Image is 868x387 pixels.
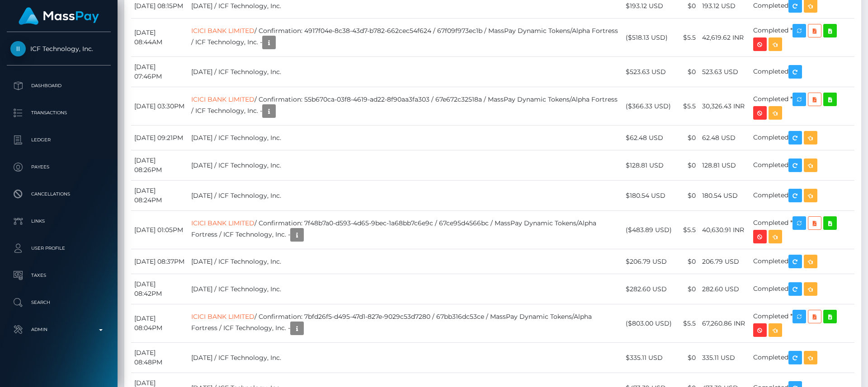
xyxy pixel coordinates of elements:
td: / Confirmation: 7f48b7a0-d593-4d65-9bec-1a68bb7c6e9c / 67ce95d4566bc / MassPay Dynamic Tokens/Alp... [188,211,623,249]
td: 128.81 USD [699,150,750,181]
td: Completed [750,249,854,274]
td: $62.48 USD [623,126,675,150]
td: [DATE] 08:37PM [131,249,188,274]
td: [DATE] / ICF Technology, Inc. [188,57,623,87]
td: Completed * [750,19,854,57]
p: Taxes [10,269,107,282]
td: $0 [676,181,699,211]
td: $180.54 USD [623,181,675,211]
td: 206.79 USD [699,249,750,274]
a: Links [7,210,111,233]
td: Completed [750,181,854,211]
img: MassPay Logo [19,7,99,25]
td: $335.11 USD [623,343,675,373]
td: ($803.00 USD) [623,304,675,343]
td: [DATE] 03:30PM [131,87,188,126]
td: $0 [676,57,699,87]
td: Completed * [750,211,854,249]
td: 40,630.91 INR [699,211,750,249]
p: Payees [10,160,107,174]
td: [DATE] / ICF Technology, Inc. [188,343,623,373]
td: $282.60 USD [623,274,675,304]
td: Completed [750,57,854,87]
td: Completed [750,150,854,181]
td: 180.54 USD [699,181,750,211]
p: User Profile [10,242,107,255]
a: Transactions [7,102,111,124]
td: $206.79 USD [623,249,675,274]
img: ICF Technology, Inc. [10,41,26,56]
a: ICICI BANK LIMITED [191,95,255,103]
a: ICICI BANK LIMITED [191,219,255,227]
td: 42,619.62 INR [699,19,750,57]
td: [DATE] 08:42PM [131,274,188,304]
p: Cancellations [10,187,107,201]
td: / Confirmation: 4917f04e-8c38-43d7-b782-662cec54f624 / 67f09f973ec1b / MassPay Dynamic Tokens/Alp... [188,19,623,57]
td: [DATE] 01:05PM [131,211,188,249]
td: 30,326.43 INR [699,87,750,126]
td: ($366.33 USD) [623,87,675,126]
td: $523.63 USD [623,57,675,87]
td: $5.5 [676,19,699,57]
a: Search [7,291,111,314]
td: [DATE] / ICF Technology, Inc. [188,274,623,304]
a: ICICI BANK LIMITED [191,312,255,321]
a: Cancellations [7,183,111,205]
td: [DATE] 08:48PM [131,343,188,373]
td: [DATE] 08:04PM [131,304,188,343]
td: [DATE] / ICF Technology, Inc. [188,126,623,150]
a: Taxes [7,264,111,287]
td: $0 [676,249,699,274]
a: Payees [7,156,111,178]
p: Ledger [10,133,107,147]
td: 523.63 USD [699,57,750,87]
td: [DATE] 08:24PM [131,181,188,211]
td: ($483.89 USD) [623,211,675,249]
td: [DATE] / ICF Technology, Inc. [188,181,623,211]
a: ICICI BANK LIMITED [191,27,255,35]
td: 67,260.86 INR [699,304,750,343]
p: Admin [10,323,107,336]
td: $0 [676,274,699,304]
td: 62.48 USD [699,126,750,150]
td: [DATE] 08:44AM [131,19,188,57]
td: $0 [676,150,699,181]
td: [DATE] / ICF Technology, Inc. [188,150,623,181]
a: User Profile [7,237,111,260]
td: $128.81 USD [623,150,675,181]
td: Completed [750,343,854,373]
p: Search [10,296,107,309]
td: $0 [676,126,699,150]
td: / Confirmation: 7bfd26f5-d495-47d1-827e-9029c53d7280 / 67bb316dc53ce / MassPay Dynamic Tokens/Alp... [188,304,623,343]
td: 335.11 USD [699,343,750,373]
td: $5.5 [676,211,699,249]
td: Completed * [750,87,854,126]
td: Completed [750,274,854,304]
td: [DATE] 09:21PM [131,126,188,150]
td: $5.5 [676,87,699,126]
td: Completed * [750,304,854,343]
p: Transactions [10,106,107,120]
td: ($518.13 USD) [623,19,675,57]
a: Admin [7,318,111,341]
p: Dashboard [10,79,107,93]
td: [DATE] 08:26PM [131,150,188,181]
td: [DATE] 07:46PM [131,57,188,87]
a: Dashboard [7,75,111,97]
td: $5.5 [676,304,699,343]
td: $0 [676,343,699,373]
p: Links [10,214,107,228]
span: ICF Technology, Inc. [7,45,111,53]
td: [DATE] / ICF Technology, Inc. [188,249,623,274]
a: Ledger [7,129,111,151]
td: / Confirmation: 55b670ca-03f8-4619-ad22-8f90aa3fa303 / 67e672c32518a / MassPay Dynamic Tokens/Alp... [188,87,623,126]
td: Completed [750,126,854,150]
td: 282.60 USD [699,274,750,304]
